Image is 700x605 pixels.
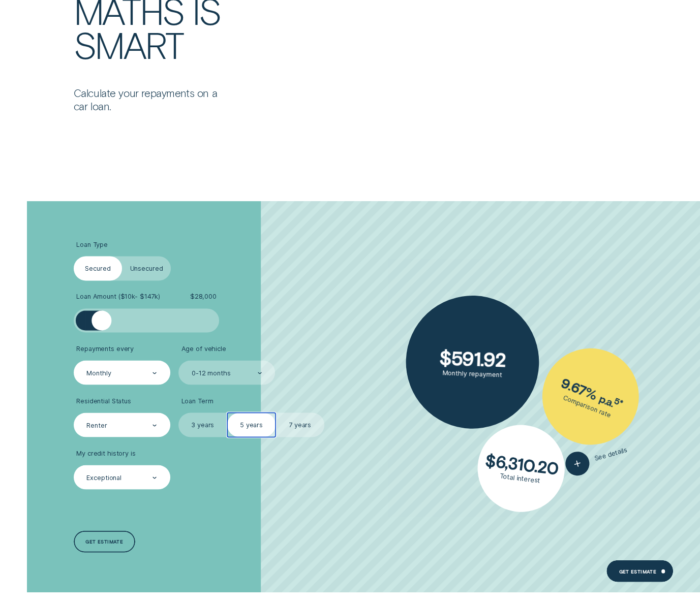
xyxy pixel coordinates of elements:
span: $ 28,000 [190,292,217,300]
a: Get estimate [74,530,135,552]
div: 0-12 months [192,369,231,377]
label: Unsecured [122,256,171,280]
label: 5 years [227,412,276,437]
div: Renter [86,421,107,429]
span: Loan Amount ( $10k - $147k ) [76,292,160,300]
span: Loan Type [76,240,108,248]
button: See details [562,438,630,478]
span: Loan Term [181,397,214,405]
span: See details [593,445,628,462]
span: Residential Status [76,397,131,405]
div: Exceptional [86,473,121,482]
label: 7 years [276,412,324,437]
span: My credit history is [76,449,135,457]
label: 3 years [178,412,227,437]
span: Repayments every [76,344,134,353]
a: Get Estimate [606,560,673,582]
span: Age of vehicle [181,344,226,353]
label: Secured [74,256,123,280]
div: Monthly [86,369,111,377]
p: Calculate your repayments on a car loan. [74,86,232,112]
